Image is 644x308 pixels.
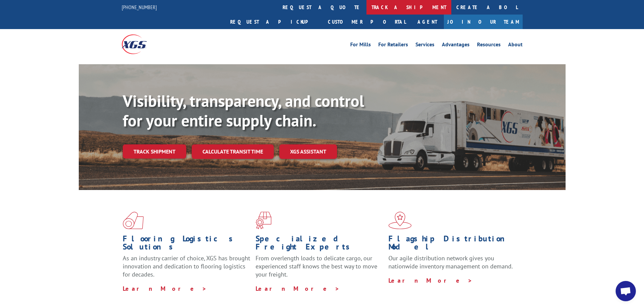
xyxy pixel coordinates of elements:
a: Agent [411,15,444,29]
a: Learn More > [256,285,340,292]
a: Services [415,42,434,49]
a: Advantages [442,42,470,49]
a: For Retailers [378,42,408,49]
div: Open chat [616,281,636,301]
h1: Flooring Logistics Solutions [123,235,251,254]
img: xgs-icon-flagship-distribution-model-red [388,212,412,229]
a: Customer Portal [323,15,411,29]
a: For Mills [350,42,371,49]
img: xgs-icon-focused-on-flooring-red [256,212,271,229]
a: About [508,42,523,49]
a: Learn More > [388,277,473,284]
a: XGS ASSISTANT [279,144,337,159]
span: As an industry carrier of choice, XGS has brought innovation and dedication to flooring logistics... [123,254,250,278]
a: Learn More > [123,285,207,292]
a: Calculate transit time [192,144,274,159]
a: Resources [477,42,501,49]
h1: Flagship Distribution Model [388,235,516,254]
a: [PHONE_NUMBER] [122,4,157,10]
p: From overlength loads to delicate cargo, our experienced staff knows the best way to move your fr... [256,254,383,284]
span: Our agile distribution network gives you nationwide inventory management on demand. [388,254,513,270]
img: xgs-icon-total-supply-chain-intelligence-red [123,212,144,229]
h1: Specialized Freight Experts [256,235,383,254]
b: Visibility, transparency, and control for your entire supply chain. [123,90,364,131]
a: Join Our Team [444,15,523,29]
a: Track shipment [123,144,186,159]
a: Request a pickup [225,15,323,29]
